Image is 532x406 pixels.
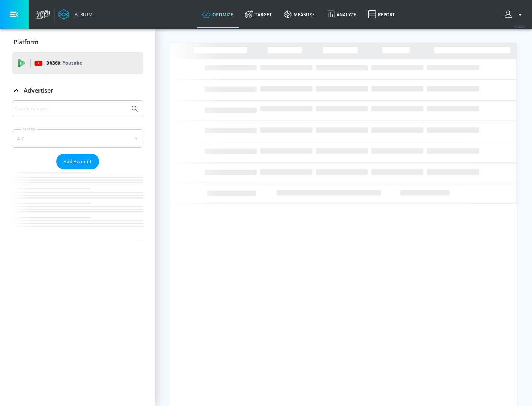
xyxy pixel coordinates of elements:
div: A-Z [12,129,143,148]
a: Atrium [58,9,93,20]
a: Target [239,1,278,28]
div: Advertiser [12,80,143,101]
nav: list of Advertiser [12,169,143,241]
div: Advertiser [12,100,143,241]
div: Platform [12,32,143,52]
a: Analyze [321,1,362,28]
div: DV360: Youtube [12,52,143,74]
a: Report [362,1,401,28]
input: Search by name [15,104,127,114]
p: Youtube [62,59,82,67]
p: Advertiser [24,86,53,94]
span: v 4.32.0 [514,24,525,28]
p: DV360: [46,59,82,67]
p: Platform [14,38,38,46]
button: Add Account [56,154,99,169]
a: optimize [197,1,239,28]
div: Atrium [72,11,93,18]
span: Add Account [64,157,92,166]
label: Sort By [21,127,37,131]
a: measure [278,1,321,28]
